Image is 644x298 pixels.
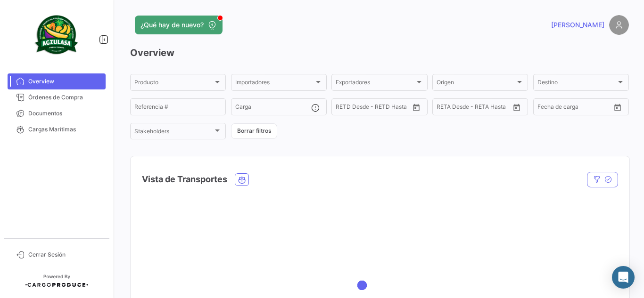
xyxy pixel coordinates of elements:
[561,105,596,112] input: Hasta
[437,81,515,87] span: Origen
[134,81,213,87] span: Producto
[135,16,223,34] button: ¿Qué hay de nuevo?
[28,109,102,118] span: Documentos
[359,105,394,112] input: Hasta
[611,100,625,114] button: Open calendar
[437,105,454,112] input: Desde
[142,173,227,186] h4: Vista de Transportes
[28,125,102,134] span: Cargas Marítimas
[612,266,635,289] div: Abrir Intercom Messenger
[28,93,102,102] span: Órdenes de Compra
[551,20,604,30] span: [PERSON_NAME]
[33,11,80,58] img: agzulasa-logo.png
[140,20,204,30] span: ¿Qué hay de nuevo?
[8,121,106,137] a: Cargas Marítimas
[235,174,248,185] button: Ocean
[537,81,616,87] span: Destino
[609,15,629,35] img: placeholder-user.png
[130,46,629,59] h3: Overview
[28,77,102,86] span: Overview
[231,123,277,139] button: Borrar filtros
[510,100,524,114] button: Open calendar
[537,105,554,112] input: Desde
[8,89,106,105] a: Órdenes de Compra
[8,73,106,89] a: Overview
[409,100,423,114] button: Open calendar
[134,129,213,136] span: Stakeholders
[336,81,414,87] span: Exportadores
[235,81,314,87] span: Importadores
[460,105,495,112] input: Hasta
[28,250,102,259] span: Cerrar Sesión
[8,105,106,121] a: Documentos
[336,105,353,112] input: Desde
